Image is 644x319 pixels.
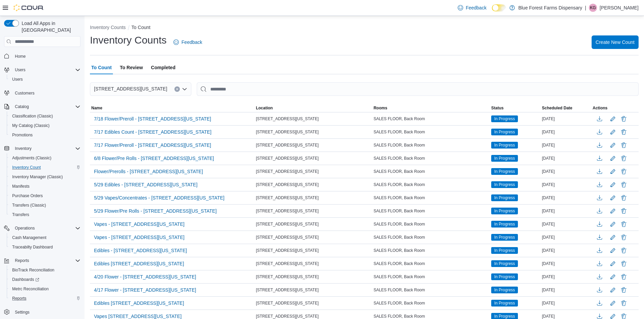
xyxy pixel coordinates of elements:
[9,75,25,83] a: Users
[541,286,591,294] div: [DATE]
[12,89,37,97] a: Customers
[7,163,83,172] button: Inventory Count
[541,154,591,162] div: [DATE]
[256,208,319,214] span: [STREET_ADDRESS][US_STATE]
[1,51,83,61] button: Home
[256,274,319,280] span: [STREET_ADDRESS][US_STATE]
[12,132,33,138] span: Promotions
[9,294,29,302] a: Reports
[94,221,185,228] span: Vapes - [STREET_ADDRESS][US_STATE]
[12,286,49,292] span: Metrc Reconciliation
[9,122,80,130] span: My Catalog (Classic)
[9,234,80,242] span: Cash Management
[9,173,66,181] a: Inventory Manager (Classic)
[90,24,639,32] nav: An example of EuiBreadcrumbs
[94,273,196,280] span: 4/20 Flower - [STREET_ADDRESS][US_STATE]
[609,180,617,190] button: Edit count details
[9,182,80,190] span: Manifests
[620,246,628,255] button: Delete
[541,167,591,176] div: [DATE]
[491,155,518,162] span: In Progress
[609,114,617,124] button: Edit count details
[590,4,596,12] span: KG
[256,248,319,253] span: [STREET_ADDRESS][US_STATE]
[15,67,25,73] span: Users
[94,168,203,175] span: Flower/Prerolls - [STREET_ADDRESS][US_STATE]
[372,299,490,307] div: SALES FLOOR, Back Room
[541,115,591,123] div: [DATE]
[9,275,80,284] span: Dashboards
[7,275,83,284] a: Dashboards
[15,90,34,96] span: Customers
[541,246,591,255] div: [DATE]
[9,163,80,171] span: Inventory Count
[609,245,617,256] button: Edit count details
[9,275,42,284] a: Dashboards
[256,129,319,135] span: [STREET_ADDRESS][US_STATE]
[91,259,187,269] button: Edibles [STREET_ADDRESS][US_STATE]
[372,141,490,149] div: SALES FLOOR, Back Room
[91,166,206,177] button: Flower/Prerolls - [STREET_ADDRESS][US_STATE]
[9,234,49,242] a: Cash Management
[12,165,41,170] span: Inventory Count
[490,104,541,112] button: Status
[372,273,490,281] div: SALES FLOOR, Back Room
[609,153,617,163] button: Edit count details
[491,247,518,254] span: In Progress
[15,258,29,263] span: Reports
[12,244,53,250] span: Traceabilty Dashboard
[9,131,35,139] a: Promotions
[9,154,80,162] span: Adjustments (Classic)
[1,223,83,233] button: Operations
[620,286,628,294] button: Delete
[12,203,46,208] span: Transfers (Classic)
[372,128,490,136] div: SALES FLOOR, Back Room
[12,144,80,153] span: Inventory
[541,128,591,136] div: [DATE]
[9,211,32,219] a: Transfers
[9,112,80,120] span: Classification (Classic)
[609,206,617,216] button: Edit count details
[91,127,214,137] button: 7/17 Edibles Count - [STREET_ADDRESS][US_STATE]
[620,128,628,136] button: Delete
[620,299,628,307] button: Delete
[91,272,199,282] button: 4/20 Flower - [STREET_ADDRESS][US_STATE]
[12,257,32,265] button: Reports
[7,111,83,121] button: Classification (Classic)
[15,104,29,109] span: Catalog
[12,308,32,316] a: Settings
[256,314,319,319] span: [STREET_ADDRESS][US_STATE]
[620,220,628,228] button: Delete
[7,233,83,242] button: Cash Management
[12,235,46,240] span: Cash Management
[7,294,83,303] button: Reports
[12,155,51,161] span: Adjustments (Classic)
[9,285,80,293] span: Metrc Reconciliation
[9,154,54,162] a: Adjustments (Classic)
[256,235,319,240] span: [STREET_ADDRESS][US_STATE]
[372,167,490,176] div: SALES FLOOR, Back Room
[7,130,83,140] button: Promotions
[593,105,607,111] span: Actions
[91,232,187,242] button: Vapes - [STREET_ADDRESS][US_STATE]
[372,286,490,294] div: SALES FLOOR, Back Room
[372,154,490,162] div: SALES FLOOR, Back Room
[12,277,39,282] span: Dashboards
[542,105,572,111] span: Scheduled Date
[1,102,83,111] button: Catalog
[9,243,55,251] a: Traceabilty Dashboard
[592,35,639,49] button: Create New Count
[7,153,83,163] button: Adjustments (Classic)
[12,174,63,180] span: Inventory Manager (Classic)
[256,195,319,201] span: [STREET_ADDRESS][US_STATE]
[12,144,34,153] button: Inventory
[620,154,628,162] button: Delete
[494,274,515,280] span: In Progress
[491,129,518,135] span: In Progress
[9,192,46,200] a: Purchase Orders
[494,287,515,293] span: In Progress
[90,104,255,112] button: Name
[494,116,515,122] span: In Progress
[609,259,617,269] button: Edit count details
[94,234,185,241] span: Vapes - [STREET_ADDRESS][US_STATE]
